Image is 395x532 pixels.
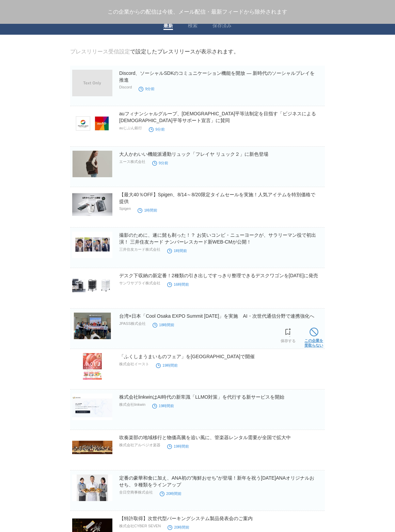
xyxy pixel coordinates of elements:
a: 最新 [163,23,173,30]
a: 台湾×日本「Cool Osaka EXPO Summit [DATE]」を実施 AI・次世代通信分野で連携強化へ [119,313,314,319]
img: 「ふくしまうまいものフェア」を中日ビルで開催 [72,353,112,380]
p: 株式会社イースト [119,362,149,367]
img: auフィナンシャルグループ、LGBT平等法制定を目指す「ビジネスによるLGBT平等サポート宣言」に賛同 [72,110,112,137]
p: Spigen [119,206,131,211]
p: 株式会社CYBER SEVEN [119,523,161,529]
p: auじぶん銀行 [119,126,142,131]
img: Discord、ソーシャルSDKのコミュニケーション機能を開放 ― 新時代のソーシャルプレイを推進 [72,70,112,96]
a: 定番の豪華和食に加え、ANA初の”海鮮おせち”が登場！新年を祝う[DATE]ANAオリジナルおせち、９種類をラインアップ [119,475,314,487]
img: 吹奏楽部の地域移行と物価高騰を追い風に、管楽器レンタル需要が全国で拡大中 [72,434,112,461]
img: 大人かわいい機能派通勤リュック「フレイヤ リュック２」に新色登場 [72,151,112,177]
time: 1時間前 [138,208,157,212]
div: で設定したプレスリリースが表示されます。 [70,48,239,55]
time: 19時間前 [167,444,189,448]
p: サンワサプライ株式会社 [119,281,160,286]
img: 定番の豪華和食に加え、ANA初の”海鮮おせち”が登場！新年を祝う2026年ANAオリジナルおせち、９種類をラインアップ [72,475,112,501]
a: プレスリリース受信設定 [70,49,130,54]
img: 株式会社linkwinはAI時代の新常識「LLMO対策」を代行する新サービスを開始 [72,394,112,420]
a: 大人かわいい機能派通勤リュック「フレイヤ リュック２」に新色登場 [119,151,268,157]
a: 「ふくしまうまいものフェア」を[GEOGRAPHIC_DATA]で開催 [119,354,255,359]
time: 9分前 [139,87,155,91]
p: 全日空商事株式会社 [119,490,153,495]
a: 保存する [281,326,296,343]
a: 撮影のために、遂に髭も剃った！？ お笑いコンビ・ニューヨークが、サラリーマン役で初出演！ 三井住友カード ナンバーレスカード新WEB-CMが公開！ [119,232,316,245]
a: この企業を受取らない [304,326,323,348]
time: 19時間前 [156,363,178,367]
a: Discord、ソーシャルSDKのコミュニケーション機能を開放 ― 新時代のソーシャルプレイを推進 [119,70,315,83]
img: 撮影のために、遂に髭も剃った！？ お笑いコンビ・ニューヨークが、サラリーマン役で初出演！ 三井住友カード ナンバーレスカード新WEB-CMが公開！ [72,232,112,258]
p: エース株式会社 [119,159,145,164]
time: 16時間前 [167,282,189,286]
time: 9分前 [152,161,168,165]
a: 【特許取得】次世代型パーキングシステム製品発表会のご案内 [119,516,253,521]
a: 保存済み [212,23,232,30]
a: 【最大40％OFF】Spigen、8/14～8/20限定タイムセールを実施！人気アイテムを特別価格で提供 [119,192,315,204]
time: 1時間前 [167,249,187,253]
a: auフィナンシャルグループ、[DEMOGRAPHIC_DATA]平等法制定を目指す「ビジネスによる[DEMOGRAPHIC_DATA]平等サポート宣言」に賛同 [119,111,316,123]
img: 【最大40％OFF】Spigen、8/14～8/20限定タイムセールを実施！人気アイテムを特別価格で提供 [72,191,112,218]
p: 株式会社アルペジオ楽器 [119,443,160,448]
a: 吹奏楽部の地域移行と物価高騰を追い風に、管楽器レンタル需要が全国で拡大中 [119,435,291,440]
time: 20時間前 [160,492,181,496]
p: 三井住友カード株式会社 [119,247,160,252]
img: 台湾×日本「Cool Osaka EXPO Summit 2025」を実施 AI・次世代通信分野で連携強化へ [72,313,112,339]
time: 20時間前 [168,525,189,529]
p: Discord [119,85,132,89]
time: 9分前 [149,127,165,131]
a: 検索 [188,23,197,30]
p: JPASS株式会社 [119,321,146,326]
p: 株式会社linkwin [119,402,145,407]
a: デスク下収納の新定番！2種類の引き出しですっきり整理できるデスクワゴンを[DATE]に発売 [119,273,318,278]
a: 株式会社linkwinはAI時代の新常識「LLMO対策」を代行する新サービスを開始 [119,394,284,400]
img: デスク下収納の新定番！2種類の引き出しですっきり整理できるデスクワゴンを8月13日に発売 [72,272,112,299]
time: 18時間前 [153,323,174,327]
time: 19時間前 [152,404,174,408]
